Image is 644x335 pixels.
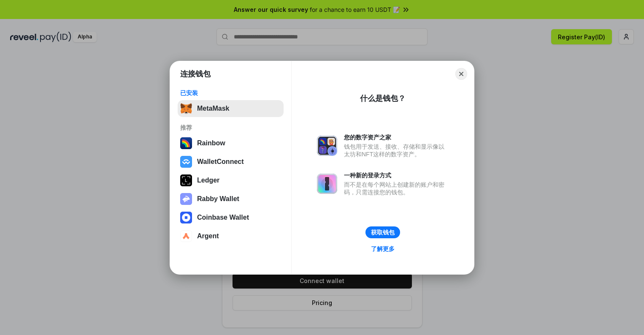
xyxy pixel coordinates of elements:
button: Close [455,68,467,80]
button: WalletConnect [178,153,284,170]
div: Coinbase Wallet [197,214,249,221]
div: 您的数字资产之家 [344,133,449,141]
img: svg+xml,%3Csvg%20xmlns%3D%22http%3A%2F%2Fwww.w3.org%2F2000%2Fsvg%22%20fill%3D%22none%22%20viewBox... [317,174,337,194]
img: svg+xml,%3Csvg%20width%3D%2228%22%20height%3D%2228%22%20viewBox%3D%220%200%2028%2028%22%20fill%3D... [180,212,192,223]
div: Argent [197,232,219,240]
div: 推荐 [180,124,281,131]
img: svg+xml,%3Csvg%20xmlns%3D%22http%3A%2F%2Fwww.w3.org%2F2000%2Fsvg%22%20fill%3D%22none%22%20viewBox... [317,136,337,156]
div: 钱包用于发送、接收、存储和显示像以太坊和NFT这样的数字资产。 [344,143,449,158]
img: svg+xml,%3Csvg%20width%3D%2228%22%20height%3D%2228%22%20viewBox%3D%220%200%2028%2028%22%20fill%3D... [180,156,192,168]
div: WalletConnect [197,158,244,166]
div: 已安装 [180,89,281,97]
button: Rainbow [178,135,284,152]
div: 获取钱包 [371,229,395,236]
a: 了解更多 [366,243,400,254]
img: svg+xml,%3Csvg%20width%3D%22120%22%20height%3D%22120%22%20viewBox%3D%220%200%20120%20120%22%20fil... [180,137,192,149]
button: Coinbase Wallet [178,209,284,226]
img: svg+xml,%3Csvg%20width%3D%2228%22%20height%3D%2228%22%20viewBox%3D%220%200%2028%2028%22%20fill%3D... [180,230,192,242]
button: MetaMask [178,100,284,117]
button: Rabby Wallet [178,191,284,207]
div: Rabby Wallet [197,195,239,203]
img: svg+xml,%3Csvg%20xmlns%3D%22http%3A%2F%2Fwww.w3.org%2F2000%2Fsvg%22%20fill%3D%22none%22%20viewBox... [180,193,192,205]
img: svg+xml,%3Csvg%20xmlns%3D%22http%3A%2F%2Fwww.w3.org%2F2000%2Fsvg%22%20width%3D%2228%22%20height%3... [180,174,192,186]
h1: 连接钱包 [180,69,211,79]
div: 而不是在每个网站上创建新的账户和密码，只需连接您的钱包。 [344,181,449,196]
div: MetaMask [197,105,229,112]
div: 什么是钱包？ [360,93,406,103]
button: Argent [178,228,284,245]
button: 获取钱包 [365,226,400,238]
img: svg+xml,%3Csvg%20fill%3D%22none%22%20height%3D%2233%22%20viewBox%3D%220%200%2035%2033%22%20width%... [180,103,192,114]
div: 一种新的登录方式 [344,172,449,179]
button: Ledger [178,172,284,189]
div: Rainbow [197,139,225,147]
div: Ledger [197,177,219,184]
div: 了解更多 [371,245,395,253]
